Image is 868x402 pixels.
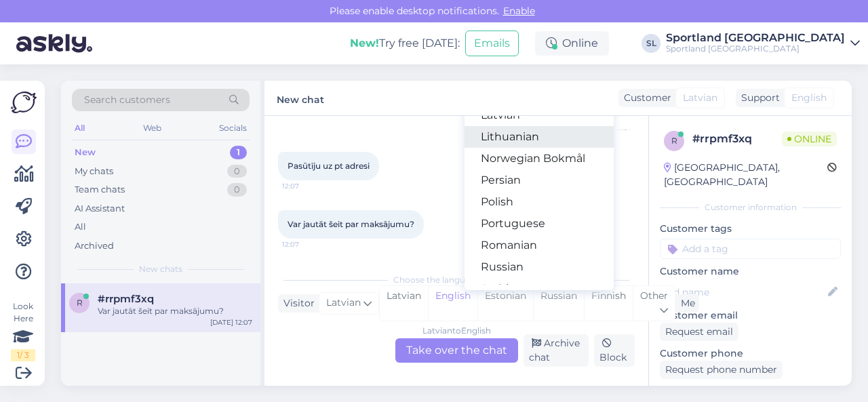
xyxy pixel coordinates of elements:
div: SL [642,34,660,53]
a: Sportland [GEOGRAPHIC_DATA]Sportland [GEOGRAPHIC_DATA] [666,33,860,54]
div: Block [594,334,635,367]
div: English [428,286,477,321]
div: Online [535,31,609,56]
span: Search customers [84,93,170,107]
div: Look Here [11,300,35,361]
span: New chats [139,263,182,275]
span: Online [782,132,837,146]
p: Customer tags [660,222,841,236]
div: Team chats [75,183,125,197]
div: New [75,146,96,159]
span: Other [640,289,668,302]
div: Take over the chat [395,338,518,363]
div: Sportland [GEOGRAPHIC_DATA] [666,43,845,54]
div: Customer [618,91,671,105]
div: Archive chat [524,334,589,367]
button: Emails [465,31,519,56]
a: Polish [465,191,614,213]
label: New chat [277,89,324,107]
span: Latvian [683,91,717,105]
p: Visited pages [660,384,841,399]
div: Choose the language and reply [278,274,635,286]
a: Portuguese [465,213,614,235]
div: 1 / 3 [11,349,35,361]
span: #rrpmf3xq [98,293,154,305]
div: AI Assistant [75,202,125,216]
div: Latvian to English [422,325,491,337]
p: Customer name [660,264,841,279]
span: Latvian [326,296,361,310]
span: 12:07 [282,239,333,249]
b: New! [350,37,379,49]
img: Askly Logo [11,92,37,113]
div: 1 [230,146,247,159]
div: Request phone number [660,361,783,379]
span: Var jautāt šeit par maksājumu? [288,219,414,229]
div: Russian [533,286,584,321]
div: Finnish [584,286,633,321]
p: Customer phone [660,346,841,361]
div: Estonian [477,286,533,321]
span: r [671,136,677,146]
div: Request email [660,323,738,341]
span: Pasūtīju uz pt adresi [288,161,370,171]
div: [DATE] 12:07 [210,317,252,327]
a: Romanian [465,235,614,256]
div: Customer information [660,201,841,214]
div: Sportland [GEOGRAPHIC_DATA] [666,33,845,43]
div: My chats [75,165,113,178]
a: Persian [465,169,614,191]
input: Add a tag [660,239,841,259]
p: Customer email [660,308,841,323]
div: All [72,119,87,137]
span: 12:07 [282,181,333,191]
input: Add name [660,285,825,300]
a: Lithuanian [465,126,614,148]
div: All [75,220,86,234]
div: Me [675,296,695,310]
div: Visitor [278,296,315,310]
div: Support [736,91,780,105]
div: Web [140,119,164,137]
div: Var jautāt šeit par maksājumu? [98,305,252,317]
div: Latvian [380,286,428,321]
span: Enable [499,5,539,17]
a: Norwegian Bokmål [465,148,614,169]
div: Archived [75,239,114,253]
div: [GEOGRAPHIC_DATA], [GEOGRAPHIC_DATA] [664,161,827,189]
a: Russian [465,256,614,278]
span: English [791,91,827,105]
div: Socials [216,119,250,137]
div: 0 [227,183,247,197]
span: r [77,298,83,308]
div: Try free [DATE]: [350,35,460,52]
div: 0 [227,165,247,178]
div: # rrpmf3xq [692,131,782,147]
a: Serbian [465,278,614,300]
